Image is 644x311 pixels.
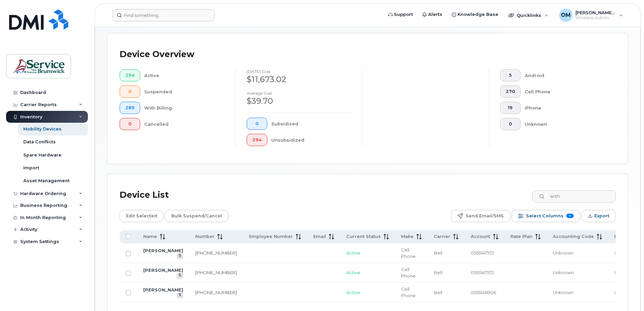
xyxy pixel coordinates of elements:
div: $11,673.02 [247,74,351,85]
a: View Last Bill [177,293,183,298]
div: $39.70 [247,95,351,107]
div: Unknown [525,118,605,130]
div: With Billing [144,102,225,114]
span: Support [394,11,413,18]
div: Subsidized [271,118,352,130]
span: Unknown [553,290,574,295]
span: 0 [506,121,515,127]
span: 19 [506,105,515,111]
span: Current Status [346,234,381,240]
span: Active [346,270,360,275]
span: Account [471,234,490,240]
a: [PHONE_NUMBER] [195,250,237,256]
div: Unsubsidized [271,134,352,146]
span: Name [143,234,157,240]
div: Active [144,69,225,81]
button: 294 [247,134,267,146]
div: Cell Phone [525,86,605,98]
a: [PERSON_NAME] [143,248,183,253]
span: 0 [125,121,134,127]
span: 294 [252,137,262,143]
a: Alerts [418,8,447,21]
button: 289 [120,102,140,114]
a: [PERSON_NAME] [143,267,183,273]
a: View Last Bill [177,273,183,278]
span: Alerts [428,11,442,18]
span: Bell [434,250,442,256]
div: Device Overview [120,46,194,63]
button: 0 [120,86,140,98]
span: Unknown [553,270,574,275]
span: Knowledge Base [457,11,498,18]
span: 294 [125,73,134,78]
button: 0 [247,118,267,130]
button: 0 [500,118,521,130]
span: Email [313,234,326,240]
span: 0555147572 [471,250,494,256]
span: Active [346,250,360,256]
span: Rate Plan [511,234,532,240]
span: Unknown [614,250,635,256]
span: Active [346,290,360,295]
span: 289 [125,105,134,111]
span: Edit Selected [126,211,157,221]
button: Export [581,210,616,222]
button: 5 [500,69,521,81]
a: [PHONE_NUMBER] [195,270,237,275]
span: Unknown [614,290,635,295]
span: Accounting Code [553,234,594,240]
h4: [DATE] cost [247,69,351,74]
span: Bell [434,270,442,275]
input: Search Device List ... [532,190,616,202]
button: Edit Selected [120,210,164,222]
span: Number [195,234,215,240]
span: 0555146906 [471,290,496,295]
span: Cell Phone [401,286,416,298]
span: Carrier [434,234,450,240]
div: Android [525,69,605,81]
span: [PERSON_NAME] (DNRED/MRNDE-DAAF/MAAP) [575,10,616,15]
span: Make [401,234,414,240]
a: [PERSON_NAME] [143,287,183,292]
a: View Last Bill [177,254,183,259]
button: 294 [120,69,140,81]
span: 5 [506,73,515,78]
span: Bell [434,290,442,295]
div: Suspended [144,86,225,98]
span: Unknown [614,270,635,275]
button: Send Email/SMS [451,210,510,222]
div: Oliveira, Michael (DNRED/MRNDE-DAAF/MAAP) [554,8,628,22]
a: [PHONE_NUMBER] [195,290,237,295]
input: Find something... [113,9,215,21]
span: 270 [506,89,515,94]
span: 0 [252,121,262,126]
span: Cell Phone [401,247,416,259]
h4: Average cost [247,91,351,95]
span: 0555147572 [471,270,494,275]
span: Wireless Admin [575,15,616,21]
span: Select Columns [526,211,564,221]
span: Export [594,211,609,221]
a: Knowledge Base [447,8,503,21]
span: Cell Phone [401,267,416,279]
span: OM [561,11,571,19]
span: Unknown [553,250,574,256]
span: 0 [125,89,134,94]
button: 0 [120,118,140,130]
button: Select Columns 11 [512,210,580,222]
span: Employee Number [249,234,293,240]
div: Quicklinks [504,8,553,22]
span: Quicklinks [517,13,541,18]
a: Support [383,8,418,21]
span: 11 [566,214,574,218]
button: 19 [500,102,521,114]
button: 270 [500,86,521,98]
div: Cancelled [144,118,225,130]
span: Send Email/SMS [466,211,504,221]
div: iPhone [525,102,605,114]
button: Bulk Suspend/Cancel [165,210,228,222]
div: Device List [120,186,169,204]
span: Bulk Suspend/Cancel [171,211,222,221]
